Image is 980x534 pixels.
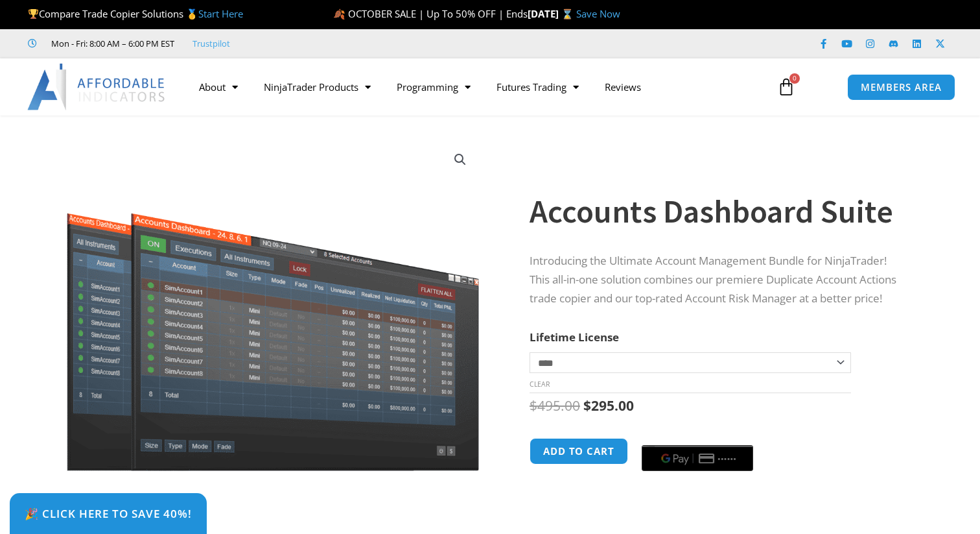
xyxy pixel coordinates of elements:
[251,72,384,102] a: NinjaTrader Products
[65,138,482,471] img: Screenshot 2024-08-26 155710eeeee
[530,330,619,345] label: Lifetime License
[530,438,628,465] button: Add to cart
[639,436,756,437] iframe: Secure payment input frame
[27,64,167,110] img: LogoAI | Affordable Indicators – NinjaTrader
[530,396,580,415] bdi: 495.00
[48,36,174,51] span: Mon - Fri: 8:00 AM – 6:00 PM EST
[789,73,800,84] span: 0
[28,7,243,20] span: Compare Trade Copier Solutions 🥇
[186,72,251,102] a: About
[847,74,955,101] a: MEMBERS AREA
[758,68,815,106] a: 0
[642,445,753,471] button: Buy with GPay
[530,189,908,234] h1: Accounts Dashboard Suite
[576,7,620,20] a: Save Now
[10,493,207,534] a: 🎉 Click Here to save 40%!
[25,508,192,519] span: 🎉 Click Here to save 40%!
[29,9,38,19] img: 🏆
[592,72,654,102] a: Reviews
[530,396,537,415] span: $
[583,396,634,415] bdi: 295.00
[186,72,764,102] nav: Menu
[198,7,243,20] a: Start Here
[718,454,738,463] text: ••••••
[583,396,591,415] span: $
[192,36,230,51] a: Trustpilot
[384,72,484,102] a: Programming
[449,148,472,171] a: View full-screen image gallery
[484,72,592,102] a: Futures Trading
[528,7,576,20] strong: [DATE] ⌛
[861,82,942,92] span: MEMBERS AREA
[333,7,528,20] span: 🍂 OCTOBER SALE | Up To 50% OFF | Ends
[530,252,908,308] p: Introducing the Ultimate Account Management Bundle for NinjaTrader! This all-in-one solution comb...
[530,380,550,389] a: Clear options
